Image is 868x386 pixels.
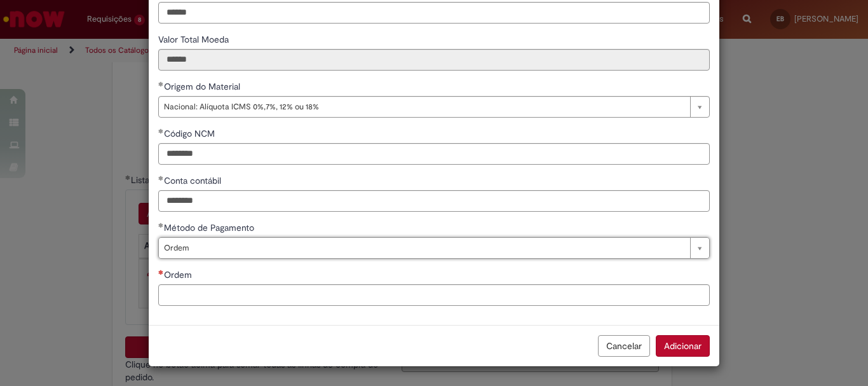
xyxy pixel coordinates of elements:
span: Obrigatório Preenchido [158,81,164,86]
span: Obrigatório Preenchido [158,223,164,228]
button: Adicionar [656,335,710,357]
span: Somente leitura - Valor Total Moeda [158,34,231,45]
input: Código NCM [158,143,710,165]
span: Origem do Material [164,81,243,92]
span: Método de Pagamento [164,222,257,233]
span: Código NCM [164,128,217,139]
span: Necessários [158,270,164,275]
button: Cancelar [598,335,650,357]
input: Valor Unitário [158,2,710,24]
span: Ordem [164,269,194,280]
input: Valor Total Moeda [158,49,710,71]
span: Nacional: Alíquota ICMS 0%,7%, 12% ou 18% [164,97,684,117]
span: Ordem [164,238,684,258]
span: Conta contábil [164,175,224,186]
span: Obrigatório Preenchido [158,128,164,134]
span: Obrigatório Preenchido [158,176,164,181]
input: Conta contábil [158,190,710,212]
input: Ordem [158,284,710,306]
